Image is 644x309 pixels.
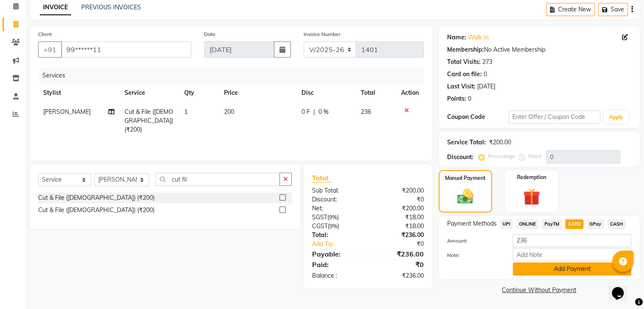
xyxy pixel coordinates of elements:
[500,219,513,229] span: UPI
[447,219,497,228] span: Payment Methods
[368,195,430,204] div: ₹0
[306,271,368,280] div: Balance :
[306,259,368,270] div: Paid:
[306,213,368,222] div: ( )
[306,195,368,204] div: Discount:
[378,240,430,248] div: ₹0
[43,108,91,116] span: [PERSON_NAME]
[447,113,509,121] div: Coupon Code
[224,108,234,116] span: 200
[447,94,466,103] div: Points:
[219,83,296,102] th: Price
[306,231,368,240] div: Total:
[304,30,340,38] label: Invoice Number
[306,222,368,231] div: ( )
[468,94,471,103] div: 0
[447,70,482,79] div: Card on file:
[368,204,430,213] div: ₹200.00
[484,70,487,79] div: 0
[368,186,430,195] div: ₹200.00
[604,111,628,124] button: Apply
[38,41,62,58] button: +91
[306,240,378,248] a: Add Tip
[119,83,179,102] th: Service
[124,108,173,133] span: Cut & File ([DEMOGRAPHIC_DATA]) (₹200)
[482,58,492,66] div: 273
[356,83,396,102] th: Total
[38,206,155,215] div: Cut & File ([DEMOGRAPHIC_DATA]) (₹200)
[184,108,188,116] span: 1
[447,33,466,42] div: Name:
[489,138,511,147] div: ₹200.00
[38,30,52,38] label: Client
[447,45,484,54] div: Membership:
[306,249,368,259] div: Payable:
[368,259,430,270] div: ₹0
[468,33,489,42] a: Walk In
[368,249,430,259] div: ₹236.00
[179,83,219,102] th: Qty
[81,3,141,11] a: PREVIOUS INVOICES
[565,219,583,229] span: CARD
[542,219,562,229] span: PayTM
[296,83,356,102] th: Disc
[306,204,368,213] div: Net:
[361,108,371,116] span: 236
[447,153,473,162] div: Discount:
[518,186,545,207] img: _gift.svg
[445,174,486,182] label: Manual Payment
[441,237,506,245] label: Amount:
[39,68,430,83] div: Services
[441,251,506,259] label: Note:
[329,214,337,221] span: 9%
[312,222,328,230] span: CGST
[368,222,430,231] div: ₹18.00
[477,82,495,91] div: [DATE]
[452,187,478,206] img: _cash.svg
[608,275,636,301] iframe: chat widget
[513,234,631,247] input: Amount
[61,41,191,58] input: Search by Name/Mobile/Email/Code
[488,152,515,160] label: Percentage
[509,110,601,124] input: Enter Offer / Coupon Code
[447,82,475,91] div: Last Visit:
[587,219,604,229] span: GPay
[608,219,626,229] span: CASH
[368,271,430,280] div: ₹236.00
[204,30,216,38] label: Date
[38,193,155,202] div: Cut & File ([DEMOGRAPHIC_DATA]) (₹200)
[517,174,546,181] label: Redemption
[313,108,315,116] span: |
[306,186,368,195] div: Sub Total:
[440,286,638,295] a: Continue Without Payment
[513,262,631,276] button: Add Payment
[528,152,541,160] label: Fixed
[318,108,329,116] span: 0 %
[516,219,538,229] span: ONLINE
[329,223,337,229] span: 9%
[513,248,631,261] input: Add Note
[312,174,332,182] span: Total
[38,83,119,102] th: Stylist
[301,108,310,116] span: 0 F
[447,45,631,54] div: No Active Membership
[368,213,430,222] div: ₹18.00
[368,231,430,240] div: ₹236.00
[396,83,424,102] th: Action
[598,3,628,16] button: Save
[447,138,486,147] div: Service Total:
[546,3,595,16] button: Create New
[155,173,280,186] input: Search or Scan
[312,213,327,221] span: SGST
[447,58,481,66] div: Total Visits:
